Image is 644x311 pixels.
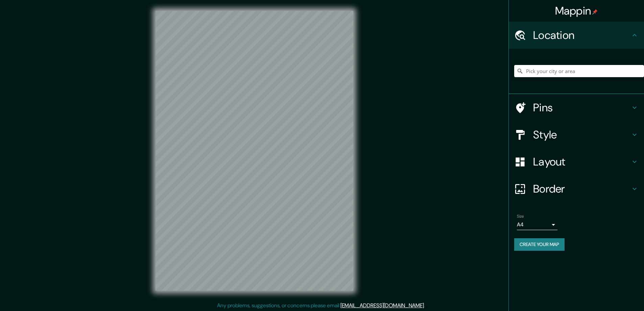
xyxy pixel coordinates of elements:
[425,302,426,310] div: .
[517,219,557,230] div: A4
[584,285,637,304] iframe: Help widget launcher
[533,101,630,114] h4: Pins
[509,94,644,121] div: Pins
[517,214,524,219] label: Size
[514,238,565,251] button: Create your map
[509,175,644,202] div: Border
[426,302,427,310] div: .
[514,65,644,77] input: Pick your city or area
[533,182,630,196] h4: Border
[509,148,644,175] div: Layout
[156,11,353,291] canvas: Map
[533,128,630,141] h4: Style
[592,9,598,15] img: pin-icon.png
[555,4,598,18] h4: Mappin
[533,28,630,42] h4: Location
[509,121,644,148] div: Style
[509,22,644,49] div: Location
[217,302,425,310] p: Any problems, suggestions, or concerns please email .
[340,302,424,309] a: [EMAIL_ADDRESS][DOMAIN_NAME]
[533,155,630,169] h4: Layout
